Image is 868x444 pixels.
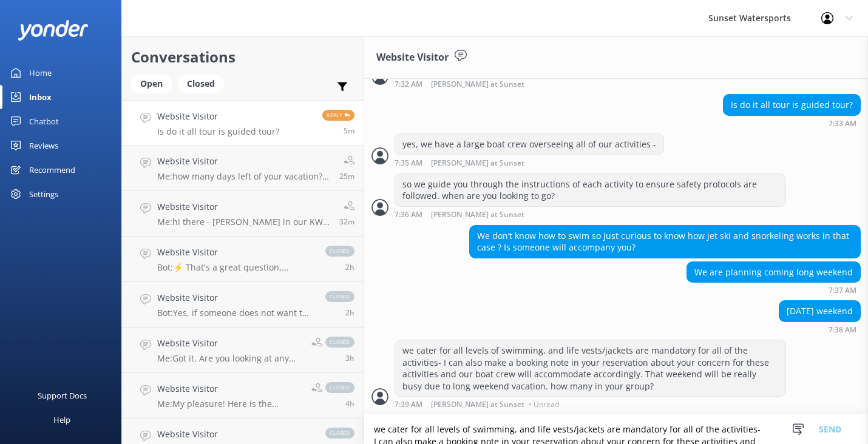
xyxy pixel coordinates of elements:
[529,401,559,408] span: • Unread
[122,282,364,328] a: Website VisitorBot:Yes, if someone does not want to parasail, they can still join the Do It All a...
[339,217,354,227] span: 07:05pm 11-Aug-2025 (UTC -05:00) America/Cancun
[395,211,422,219] strong: 7:36 AM
[122,146,364,191] a: Website VisitorMe:how many days left of your vacation? we've got a few discount specials on, that...
[157,428,313,441] h4: Website Visitor
[779,325,861,334] div: 07:38pm 11-Aug-2025 (UTC -05:00) America/Cancun
[157,262,313,273] p: Bot: ⚡ That's a great question, unfortunately I do not know the answer. I'm going to reach out to...
[325,428,354,439] span: closed
[157,110,279,123] h4: Website Visitor
[157,217,330,227] p: Me: hi there - [PERSON_NAME] in our KW OFFICE, following on from our VA - when are you looking to...
[157,337,302,350] h4: Website Visitor
[829,120,856,127] strong: 7:33 AM
[29,133,58,158] div: Reviews
[122,373,364,419] a: Website VisitorMe:My pleasure! Here is the prepared shopping cart link again you can use to secur...
[29,182,58,206] div: Settings
[157,246,313,259] h4: Website Visitor
[178,76,230,90] a: Closed
[687,262,860,283] div: We are planning coming long weekend
[431,401,524,408] span: [PERSON_NAME] at Sunset
[122,100,364,146] a: Website VisitorIs do it all tour is guided tour?Reply5m
[178,75,224,93] div: Closed
[38,383,87,408] div: Support Docs
[395,158,664,167] div: 07:35pm 11-Aug-2025 (UTC -05:00) America/Cancun
[131,45,354,69] h2: Conversations
[29,85,52,109] div: Inbox
[724,95,860,115] div: Is do it all tour is guided tour?
[829,287,856,294] strong: 7:37 AM
[470,226,860,258] div: We don’t know how to swim so just curious to know how jet ski and snorkeling works in that case ?...
[687,286,861,294] div: 07:37pm 11-Aug-2025 (UTC -05:00) America/Cancun
[122,328,364,373] a: Website VisitorMe:Got it. Are you looking at any other activities? You could do that snorkel trip...
[157,353,302,364] p: Me: Got it. Are you looking at any other activities? You could do that snorkel trip it checks in ...
[29,109,59,133] div: Chatbot
[53,408,70,432] div: Help
[157,171,330,182] p: Me: how many days left of your vacation? we've got a few discount specials on, that we can look i...
[157,399,302,409] p: Me: My pleasure! Here is the prepared shopping cart link again you can use to securely reserve yo...
[325,337,354,348] span: closed
[325,246,354,257] span: closed
[395,174,785,206] div: so we guide you through the instructions of each activity to ensure safety protocols are followed...
[157,308,313,318] p: Bot: Yes, if someone does not want to parasail, they can still join the Do It All adventure witho...
[395,340,785,396] div: we cater for all levels of swimming, and life vests/jackets are mandatory for all of the activiti...
[339,171,354,181] span: 07:13pm 11-Aug-2025 (UTC -05:00) America/Cancun
[325,291,354,302] span: closed
[344,126,354,136] span: 07:33pm 11-Aug-2025 (UTC -05:00) America/Cancun
[322,110,354,121] span: Reply
[779,301,860,321] div: [DATE] weekend
[157,291,313,304] h4: Website Visitor
[345,353,354,363] span: 04:24pm 11-Aug-2025 (UTC -05:00) America/Cancun
[431,211,524,219] span: [PERSON_NAME] at Sunset
[723,119,861,127] div: 07:33pm 11-Aug-2025 (UTC -05:00) America/Cancun
[431,160,524,167] span: [PERSON_NAME] at Sunset
[395,400,786,408] div: 07:39pm 11-Aug-2025 (UTC -05:00) America/Cancun
[395,210,786,219] div: 07:36pm 11-Aug-2025 (UTC -05:00) America/Cancun
[345,308,354,318] span: 04:47pm 11-Aug-2025 (UTC -05:00) America/Cancun
[395,79,704,89] div: 07:32pm 11-Aug-2025 (UTC -05:00) America/Cancun
[829,326,856,334] strong: 7:38 AM
[431,81,524,89] span: [PERSON_NAME] at Sunset
[325,382,354,393] span: closed
[376,50,449,66] h3: Website Visitor
[131,75,172,93] div: Open
[395,401,422,408] strong: 7:39 AM
[131,76,178,90] a: Open
[157,126,279,137] p: Is do it all tour is guided tour?
[29,61,52,85] div: Home
[345,399,354,409] span: 03:37pm 11-Aug-2025 (UTC -05:00) America/Cancun
[18,20,88,40] img: yonder-white-logo.png
[395,81,422,89] strong: 7:32 AM
[29,158,75,182] div: Recommend
[157,382,302,395] h4: Website Visitor
[395,160,422,167] strong: 7:35 AM
[395,134,663,155] div: yes, we have a large boat crew overseeing all of our activities -
[157,155,330,168] h4: Website Visitor
[345,262,354,272] span: 05:27pm 11-Aug-2025 (UTC -05:00) America/Cancun
[122,237,364,282] a: Website VisitorBot:⚡ That's a great question, unfortunately I do not know the answer. I'm going t...
[122,191,364,237] a: Website VisitorMe:hi there - [PERSON_NAME] in our KW OFFICE, following on from our VA - when are ...
[157,200,330,214] h4: Website Visitor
